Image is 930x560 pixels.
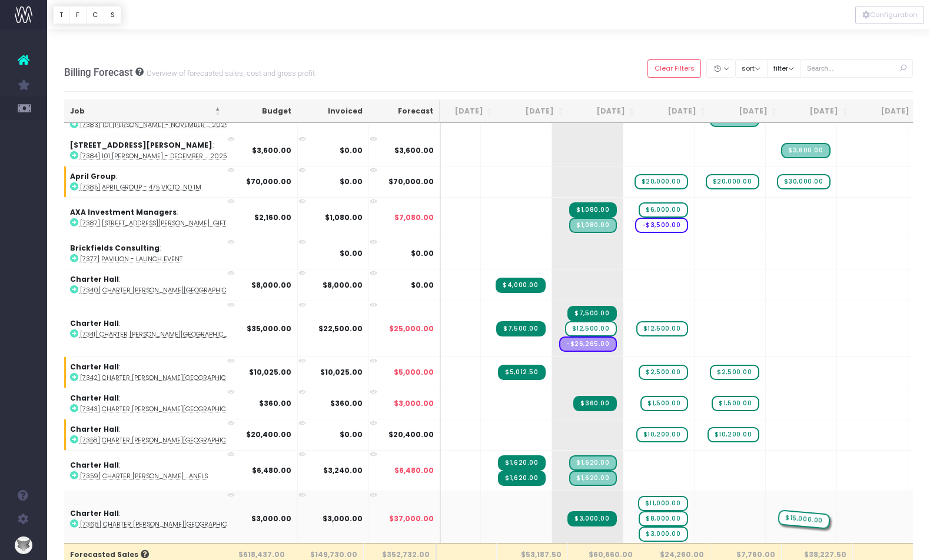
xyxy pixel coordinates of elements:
span: Streamtime Invoice: 002714 – [7387] 18 Smith Street - Tenant Inspection Gifts - Initial 50% [569,202,616,218]
td: : [64,450,280,491]
strong: Charter Hall [70,508,119,518]
span: wayahead Sales Forecast Item [639,511,687,526]
th: Budget [227,100,298,123]
span: wayahead Sales Forecast Item [777,174,831,189]
abbr: [7359] Charter Hall - Chifley Lobby Panels [80,472,208,481]
strong: Charter Hall [70,393,119,403]
th: Jan 26: activate to sort column ascending [783,100,854,123]
td: : [64,491,280,546]
abbr: [7387] 18 Smith Street - Tenant Inspection Gifts [80,219,230,228]
input: Search... [801,59,914,78]
span: wayahead Sales Forecast Item [710,365,759,380]
span: Forecasted Sales [70,549,149,560]
strong: Charter Hall [70,460,119,470]
span: $0.00 [410,280,433,291]
span: Streamtime Invoice: 002715 – [7341] Charter Hall - Chifley Photography - Pre-Production [567,306,616,321]
span: Streamtime Invoice: 002692 – [7340] Charter Hall - Chifley Key Messaging and Creative Copywriting... [496,278,545,293]
abbr: [7358] Charter Hall - Chifley IM [80,436,257,445]
td: : [64,269,280,300]
span: $37,000.00 [388,514,433,524]
strong: $360.00 [330,398,362,408]
span: $20,400.00 [388,429,433,440]
abbr: [7377] Pavilion - Launch Event [80,255,182,264]
strong: $0.00 [339,114,362,124]
strong: Charter Hall [70,274,119,284]
span: $0.00 [410,248,433,259]
span: Streamtime Invoice: 002711 – [7359] Charter Hall - Chifley Lobby Panels - Future/Evolution - Init... [498,471,545,486]
span: $7,080.00 [394,212,433,223]
span: Streamtime Draft Invoice: [7359] Charter Hall - Chifley Lobby Panels - Future/Evolution - Remaini... [569,471,616,486]
strong: $3,240.00 [323,465,362,475]
span: Streamtime Draft Invoice: 002706 – [7384] 101 Collins - December Retainer 2025 [781,143,830,158]
abbr: [7384] 101 Collins - December Retainer 2025 [80,152,227,161]
span: wayahead Sales Forecast Item [639,365,687,380]
span: Billing Forecast [64,66,133,78]
strong: $0.00 [339,145,362,155]
strong: AXA Investment Managers [70,207,177,217]
span: wayahead Sales Forecast Item [636,321,688,336]
abbr: [7342] Charter Hall - Chifley Staged Website [80,374,268,382]
th: Dec 25: activate to sort column ascending [712,100,783,123]
strong: $10,025.00 [249,367,291,377]
span: $6,480.00 [394,465,433,476]
span: $70,000.00 [388,176,433,187]
small: Overview of forecasted sales, cost and gross profit [144,66,315,78]
td: : [64,388,280,419]
th: Forecast [368,100,440,123]
span: wayahead Sales Forecast Item [638,496,688,511]
button: Clear Filters [647,59,701,78]
span: $3,000.00 [393,398,433,409]
td: : [64,356,280,388]
button: S [104,6,121,24]
strong: $0.00 [339,429,362,439]
strong: $70,000.00 [246,176,291,186]
button: filter [767,59,801,78]
th: Oct 25: activate to sort column ascending [569,100,640,123]
abbr: [7343] Charter Hall - Chifley Videography Review and Feedback [80,405,273,414]
span: wayahead Sales Forecast Item [778,509,831,529]
span: wayahead Sales Forecast Item [712,396,759,411]
strong: $0.00 [339,176,362,186]
strong: $6,480.00 [252,465,291,475]
span: wayahead Sales Forecast Item [706,174,759,189]
th: Nov 25: activate to sort column ascending [640,100,712,123]
td: : [64,419,280,450]
span: Streamtime Invoice: 002693 – [7341] Charter Hall - Chifley Photography and Image Sourcing Toolkit... [496,321,545,336]
td: : [64,197,280,238]
abbr: [7341] Charter Hall - Chifley Photography and Image Sourcing Toolkit [80,330,267,339]
strong: $360.00 [259,398,291,408]
abbr: [7368] Charter Hall - Chifley Stage 2 Retail Leasing Campaign and IM [80,520,273,529]
button: C [86,6,105,24]
strong: $3,000.00 [251,514,291,524]
span: $5,000.00 [393,367,433,378]
td: : [64,301,280,356]
strong: $2,160.00 [254,212,291,222]
th: Job: activate to sort column descending [64,100,227,123]
strong: $10,025.00 [320,367,362,377]
button: sort [735,59,768,78]
span: wayahead Sales Forecast Item [639,202,687,218]
abbr: [7383] 101 Collins - November Retainer 2025 [80,121,228,129]
span: wayahead Cost Forecast Item [635,218,688,233]
button: F [69,6,87,24]
strong: $8,000.00 [251,280,291,290]
th: Sep 25: activate to sort column ascending [499,100,570,123]
span: $3,600.00 [394,145,433,156]
strong: Charter Hall [70,424,119,434]
th: Aug 25: activate to sort column ascending [427,100,499,123]
td: : [64,166,280,197]
button: T [53,6,70,24]
strong: [STREET_ADDRESS][PERSON_NAME] [70,140,212,150]
span: wayahead Sales Forecast Item [639,526,687,542]
strong: Brickfields Consulting [70,243,160,253]
strong: $0.00 [339,248,362,258]
strong: $3,600.00 [252,145,291,155]
strong: $8,000.00 [322,280,362,290]
strong: Charter Hall [70,362,119,372]
span: Streamtime Invoice: 002723 – [7368] Charter Hall - Chifley Stage 2 Retail Leasing Campaign and IM... [567,511,616,526]
th: Feb 26: activate to sort column ascending [853,100,925,123]
abbr: [7340] Charter Hall - Chifley Key Messaging and Creative Copywriting Toolkit [80,286,270,295]
strong: April Group [70,171,116,181]
div: Vertical button group [53,6,121,24]
div: Vertical button group [855,6,924,24]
